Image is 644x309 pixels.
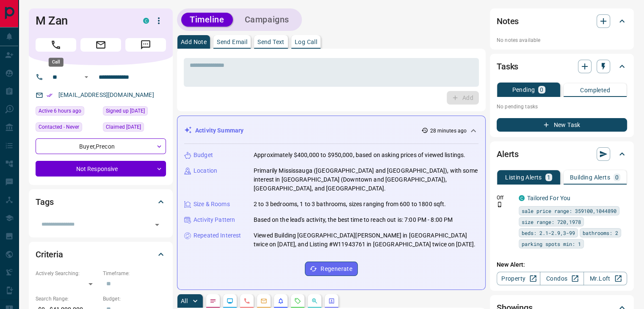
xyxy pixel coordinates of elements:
span: sale price range: 359100,1044890 [522,207,616,215]
h2: Tasks [497,60,518,73]
p: Search Range: [36,295,99,303]
p: Location [193,166,217,175]
h2: Alerts [497,147,519,161]
a: Tailored For You [527,195,570,201]
p: 28 minutes ago [430,127,467,135]
div: Criteria [36,244,166,265]
span: Contacted - Never [39,123,79,131]
div: Thu Oct 10 2019 [103,106,166,118]
p: 2 to 3 bedrooms, 1 to 3 bathrooms, sizes ranging from 600 to 1800 sqft. [254,200,446,209]
button: Open [151,219,163,231]
p: Viewed Building [GEOGRAPHIC_DATA][PERSON_NAME] in [GEOGRAPHIC_DATA] twice on [DATE], and Listing ... [254,231,478,249]
span: beds: 2.1-2.9,3-99 [522,229,575,237]
span: Active 6 hours ago [39,107,81,115]
h2: Notes [497,14,519,28]
p: All [181,298,188,304]
p: No pending tasks [497,100,627,113]
p: Primarily Mississauga ([GEOGRAPHIC_DATA] and [GEOGRAPHIC_DATA]), with some interest in [GEOGRAPHI... [254,166,478,193]
a: [EMAIL_ADDRESS][DOMAIN_NAME] [58,91,154,98]
p: Log Call [295,39,317,45]
svg: Agent Actions [328,298,335,304]
p: Activity Pattern [193,215,235,224]
div: Tasks [497,56,627,77]
p: Send Email [217,39,247,45]
span: Claimed [DATE] [106,123,141,131]
div: condos.ca [519,195,525,201]
button: Regenerate [305,262,358,276]
div: Thu Oct 10 2019 [103,122,166,134]
div: condos.ca [143,18,149,24]
p: Repeated Interest [193,231,241,240]
div: Mon Sep 15 2025 [36,106,99,118]
p: Pending [512,87,535,93]
p: Listing Alerts [505,174,542,180]
div: Tags [36,192,166,212]
p: Actively Searching: [36,270,99,277]
span: Signed up [DATE] [106,107,145,115]
div: Alerts [497,144,627,164]
h2: Tags [36,195,53,209]
div: Call [49,58,64,66]
button: New Task [497,118,627,132]
a: Mr.Loft [583,272,627,285]
span: Email [80,38,121,52]
p: Budget [193,151,213,160]
svg: Lead Browsing Activity [227,298,233,304]
p: 0 [540,87,543,93]
p: Completed [580,87,610,93]
p: Add Note [181,39,207,45]
button: Open [81,72,91,82]
button: Campaigns [236,13,298,27]
p: Based on the lead's activity, the best time to reach out is: 7:00 PM - 8:00 PM [254,215,453,224]
svg: Calls [243,298,250,304]
a: Property [497,272,540,285]
p: Send Text [257,39,285,45]
p: Budget: [103,295,166,303]
svg: Requests [294,298,301,304]
p: Timeframe: [103,270,166,277]
svg: Notes [210,298,216,304]
div: Not Responsive [36,161,166,177]
p: Approximately $400,000 to $950,000, based on asking prices of viewed listings. [254,151,465,160]
span: bathrooms: 2 [583,229,618,237]
p: Size & Rooms [193,200,230,209]
span: Message [125,38,166,52]
svg: Email Verified [47,92,53,98]
h2: Criteria [36,248,63,261]
a: Condos [540,272,583,285]
p: Building Alerts [570,174,610,180]
svg: Emails [260,298,267,304]
svg: Listing Alerts [277,298,284,304]
p: Off [497,194,514,201]
svg: Opportunities [311,298,318,304]
div: Activity Summary28 minutes ago [184,123,478,138]
svg: Push Notification Only [497,201,503,207]
p: 1 [547,174,550,180]
p: No notes available [497,36,627,44]
p: Activity Summary [195,126,243,135]
button: Timeline [181,13,233,27]
h1: M Zan [36,14,130,28]
span: parking spots min: 1 [522,240,581,248]
p: 0 [615,174,619,180]
span: Call [36,38,76,52]
p: New Alert: [497,260,627,269]
span: size range: 720,1978 [522,218,581,226]
div: Notes [497,11,627,31]
div: Buyer , Precon [36,138,166,154]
